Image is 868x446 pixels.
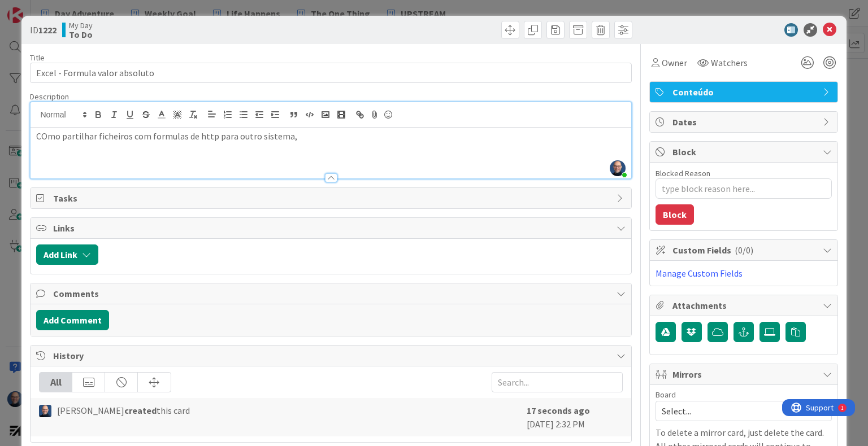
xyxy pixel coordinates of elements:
[53,221,610,235] span: Links
[672,85,817,99] span: Conteúdo
[57,404,190,417] span: [PERSON_NAME] this card
[527,404,623,431] div: [DATE] 2:32 PM
[69,30,93,39] b: To Do
[30,63,631,83] input: type card name here...
[672,299,817,312] span: Attachments
[672,145,817,159] span: Block
[124,405,157,416] b: created
[672,243,817,257] span: Custom Fields
[39,405,51,417] img: Fg
[30,91,69,102] span: Description
[36,244,98,265] button: Add Link
[36,310,109,330] button: Add Comment
[656,168,710,178] label: Blocked Reason
[711,56,748,69] span: Watchers
[53,191,610,205] span: Tasks
[53,287,610,300] span: Comments
[492,372,623,392] input: Search...
[38,24,57,36] b: 1222
[53,349,610,362] span: History
[59,5,62,14] div: 1
[30,53,45,63] label: Title
[735,244,753,256] span: ( 0/0 )
[527,405,590,416] b: 17 seconds ago
[30,23,57,37] span: ID
[656,204,694,225] button: Block
[656,391,676,399] span: Board
[662,403,806,419] span: Select...
[662,56,687,69] span: Owner
[672,368,817,381] span: Mirrors
[40,373,72,392] div: All
[610,160,626,176] img: S8dkA9RpCuHXNfjtQIqKzkrxbbmCok6K.PNG
[36,130,625,143] p: COmo partilhar ficheiros com formulas de http para outro sistema,
[656,268,743,279] a: Manage Custom Fields
[672,115,817,129] span: Dates
[24,2,51,15] span: Support
[69,21,93,30] span: My Day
